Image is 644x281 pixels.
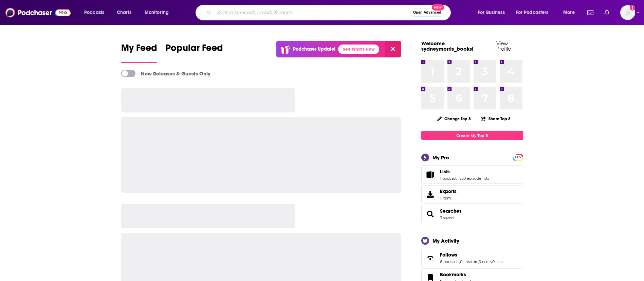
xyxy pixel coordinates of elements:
a: 0 lists [492,259,502,264]
a: 6 podcasts [440,259,459,264]
a: Searches [440,208,462,214]
span: For Podcasters [516,8,549,17]
span: Charts [117,8,131,17]
input: Search podcasts, credits, & more... [214,7,410,18]
a: Searches [424,209,437,219]
span: Lists [440,169,450,175]
a: Lists [440,169,489,175]
span: Lists [421,165,523,184]
a: Bookmarks [440,271,480,278]
span: Bookmarks [440,271,466,278]
span: Popular Feed [165,42,223,58]
span: For Business [478,8,505,17]
span: Open Advanced [413,11,441,14]
span: , [492,259,492,264]
span: My Feed [121,42,157,58]
button: Open AdvancedNew [410,8,444,17]
img: Podchaser - Follow, Share and Rate Podcasts [5,6,71,19]
span: More [563,8,575,17]
button: Change Top 8 [433,115,475,123]
a: 0 episode lists [463,176,489,181]
div: Search podcasts, credits, & more... [202,5,457,20]
a: Show notifications dropdown [602,7,612,18]
button: open menu [512,7,558,18]
div: My Pro [433,154,449,161]
button: Share Top 8 [480,112,511,125]
a: Charts [112,7,135,18]
span: Follows [440,252,457,258]
span: Podcasts [84,8,104,17]
a: Lists [424,170,437,179]
span: New [432,4,444,11]
a: Welcome sydneymorris_books! [421,40,474,52]
p: Podchaser Update! [293,46,335,52]
a: 0 users [479,259,492,264]
div: My Activity [433,238,459,244]
img: User Profile [620,5,635,20]
a: View Profile [496,40,511,52]
span: Exports [440,188,457,194]
a: PRO [514,155,522,160]
a: New Releases & Guests Only [121,70,210,77]
a: 3 saved [440,215,454,220]
button: open menu [558,7,583,18]
a: Create My Top 8 [421,131,523,140]
a: 0 creators [460,259,478,264]
a: 1 podcast list [440,176,463,181]
a: Show notifications dropdown [585,7,596,18]
a: Popular Feed [165,42,223,63]
svg: Add a profile image [630,5,635,11]
span: , [459,259,460,264]
span: Monitoring [145,8,169,17]
button: open menu [140,7,178,18]
span: 1 item [440,196,457,200]
a: Follows [424,253,437,263]
button: open menu [79,7,113,18]
a: Follows [440,252,502,258]
a: See What's New [338,45,379,54]
span: , [478,259,479,264]
button: open menu [473,7,513,18]
span: Logged in as sydneymorris_books [620,5,635,20]
button: Show profile menu [620,5,635,20]
a: Exports [421,185,523,204]
span: Searches [421,205,523,223]
span: Follows [421,249,523,267]
span: Exports [424,190,437,199]
a: My Feed [121,42,157,63]
span: , [463,176,463,181]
